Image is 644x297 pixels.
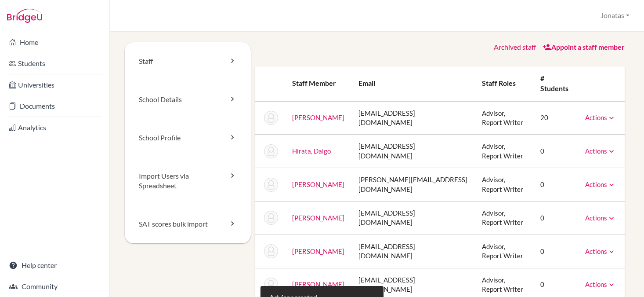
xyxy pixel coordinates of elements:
a: Help center [2,257,108,274]
a: Actions [585,280,616,288]
th: Email [351,66,475,101]
td: 0 [533,235,578,268]
a: Students [2,55,108,72]
a: Staff [125,42,251,81]
a: Home [2,33,108,51]
td: [EMAIL_ADDRESS][DOMAIN_NAME] [351,235,475,268]
td: [EMAIL_ADDRESS][DOMAIN_NAME] [351,135,475,168]
a: Import Users via Spreadsheet [125,157,251,205]
a: Actions [585,147,616,155]
img: Travis Holtzclaw [264,178,278,192]
td: 0 [533,168,578,202]
a: Actions [585,114,616,121]
a: Archived staff [494,43,536,51]
td: 20 [533,101,578,135]
td: [EMAIL_ADDRESS][DOMAIN_NAME] [351,202,475,235]
a: Hirata, Daigo [292,147,331,155]
img: Jonatas Cavani [264,111,278,125]
td: Advisor, Report Writer [475,101,533,135]
a: Documents [2,97,108,115]
td: 0 [533,135,578,168]
a: Actions [585,247,616,255]
th: Staff member [285,66,351,101]
a: Actions [585,214,616,222]
td: [EMAIL_ADDRESS][DOMAIN_NAME] [351,101,475,135]
a: School Details [125,81,251,119]
a: SAT scores bulk import [125,205,251,243]
a: Community [2,278,108,295]
td: [PERSON_NAME][EMAIL_ADDRESS][DOMAIN_NAME] [351,168,475,202]
td: Advisor, Report Writer [475,168,533,202]
img: Tomohiko Takasaki [264,278,278,292]
td: 0 [533,202,578,235]
a: [PERSON_NAME] [292,280,344,288]
td: Advisor, Report Writer [475,202,533,235]
td: Advisor, Report Writer [475,135,533,168]
a: School Profile [125,119,251,157]
a: Appoint a staff member [543,43,625,51]
img: Daigo Hirata [264,144,278,158]
img: Bridge-U [7,9,42,23]
button: Jonatas [597,7,633,24]
a: [PERSON_NAME] [292,180,344,188]
a: Analytics [2,119,108,136]
a: [PERSON_NAME] [292,114,344,121]
th: # students [533,66,578,101]
td: Advisor, Report Writer [475,235,533,268]
a: Universities [2,76,108,94]
a: [PERSON_NAME] [292,247,344,255]
img: Takeshi Shibata [264,244,278,258]
th: Staff roles [475,66,533,101]
img: Shaun Iwasawa [264,211,278,225]
a: Actions [585,180,616,188]
a: [PERSON_NAME] [292,214,344,222]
